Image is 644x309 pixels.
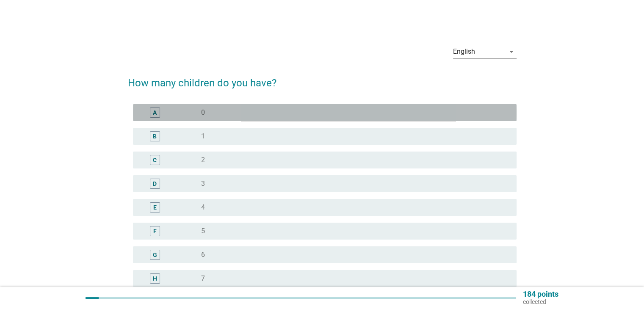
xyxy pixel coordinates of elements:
label: 3 [201,179,205,188]
p: collected [523,298,558,306]
div: D [153,179,157,188]
p: 184 points [523,290,558,298]
div: E [153,203,157,212]
div: English [453,48,475,55]
div: A [153,108,157,117]
label: 0 [201,108,205,117]
label: 4 [201,203,205,212]
div: G [153,251,157,259]
label: 5 [201,227,205,235]
div: F [153,227,157,236]
h2: How many children do you have? [128,67,517,91]
label: 2 [201,156,205,164]
div: B [153,132,157,141]
label: 1 [201,132,205,141]
div: C [153,156,157,165]
label: 7 [201,274,205,283]
div: H [153,274,157,283]
label: 6 [201,251,205,259]
i: arrow_drop_down [506,47,517,57]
